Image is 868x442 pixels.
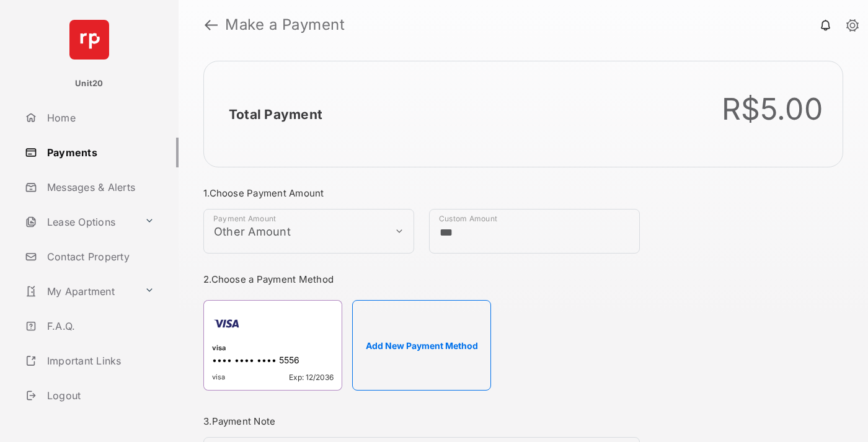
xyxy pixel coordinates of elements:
[20,346,159,376] a: Important Links
[229,107,322,122] h2: Total Payment
[75,77,104,90] p: Unit20
[203,300,342,391] div: visa•••• •••• •••• 5556visaExp: 12/2036
[20,207,139,237] a: Lease Options
[289,373,334,382] span: Exp: 12/2036
[225,17,345,32] strong: Make a Payment
[20,311,179,341] a: F.A.Q.
[69,20,109,60] img: svg+xml;base64,PHN2ZyB4bWxucz0iaHR0cDovL3d3dy53My5vcmcvMjAwMC9zdmciIHdpZHRoPSI2NCIgaGVpZ2h0PSI2NC...
[203,415,640,427] h3: 3. Payment Note
[20,276,139,306] a: My Apartment
[212,355,334,368] div: •••• •••• •••• 5556
[20,138,179,167] a: Payments
[20,242,179,272] a: Contact Property
[203,273,640,285] h3: 2. Choose a Payment Method
[212,373,225,382] span: visa
[20,381,179,410] a: Logout
[203,187,640,199] h3: 1. Choose Payment Amount
[20,172,179,202] a: Messages & Alerts
[212,343,334,355] div: visa
[20,103,179,133] a: Home
[352,300,491,391] button: Add New Payment Method
[722,91,823,127] div: R$5.00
